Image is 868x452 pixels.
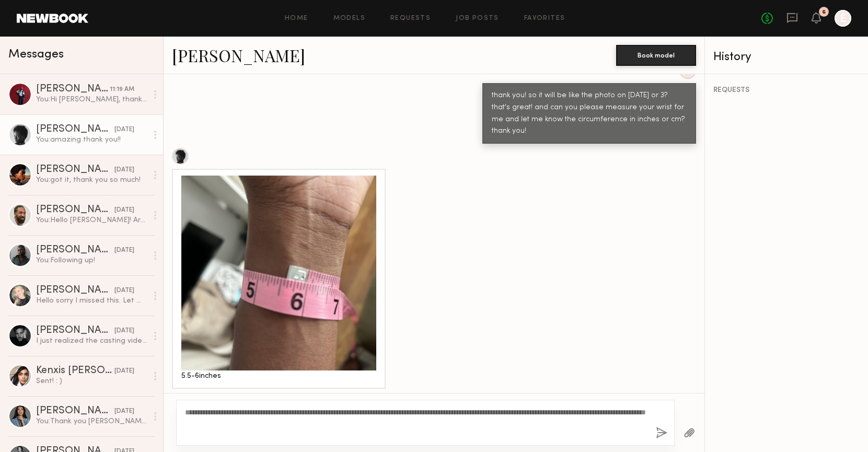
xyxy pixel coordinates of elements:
[172,44,305,66] a: [PERSON_NAME]
[36,175,147,185] div: You: got it, thank you so much!
[36,296,147,306] div: Hello sorry I missed this. Let me know if there are shoots in the future!
[713,87,860,94] div: REQUESTS
[36,95,147,105] div: You: Hi [PERSON_NAME], thanks so much for following up. Sadly due to the new executive order, we ...
[36,366,114,376] div: Kenxis [PERSON_NAME]
[36,84,110,95] div: [PERSON_NAME]
[616,45,696,66] button: Book model
[492,90,687,138] div: thank you! so it will be like the photo on [DATE] or 3? that's great! and can you please measure ...
[822,9,826,15] div: 6
[616,50,696,59] a: Book model
[36,256,147,265] div: You: Following up!
[524,15,565,22] a: Favorites
[114,205,134,215] div: [DATE]
[36,135,147,145] div: You: amazing thank you!!
[36,376,147,386] div: Sent! : )
[114,165,134,175] div: [DATE]
[114,246,134,256] div: [DATE]
[114,125,134,135] div: [DATE]
[36,285,114,296] div: [PERSON_NAME]
[713,51,860,63] div: History
[8,49,64,61] span: Messages
[181,370,376,383] div: 5.5-6inches
[36,124,114,135] div: [PERSON_NAME]
[333,15,365,22] a: Models
[390,15,431,22] a: Requests
[36,245,114,256] div: [PERSON_NAME]
[285,15,308,22] a: Home
[114,326,134,336] div: [DATE]
[36,215,147,225] div: You: Hello [PERSON_NAME]! Are you free [DATE] or 3? If so, can you send me a casting video showin...
[36,336,147,346] div: I just realized the casting video never sent, there was an uploading issue. I had no idea.
[36,205,114,215] div: [PERSON_NAME]
[835,10,851,27] a: E
[114,286,134,296] div: [DATE]
[110,85,134,95] div: 11:19 AM
[36,406,114,416] div: [PERSON_NAME]
[456,15,499,22] a: Job Posts
[36,165,114,175] div: [PERSON_NAME]
[36,326,114,336] div: [PERSON_NAME]
[114,407,134,416] div: [DATE]
[36,416,147,426] div: You: Thank you [PERSON_NAME]!
[114,366,134,376] div: [DATE]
